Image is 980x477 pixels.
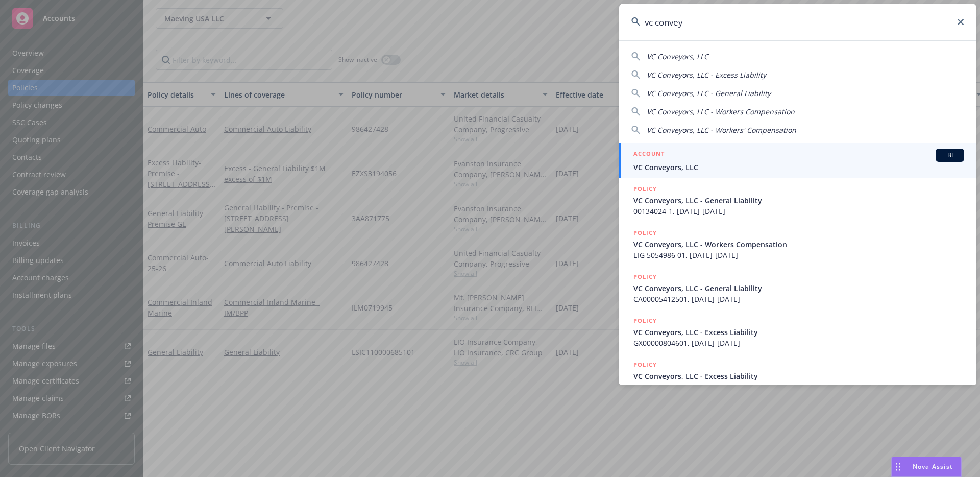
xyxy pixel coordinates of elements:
span: VC Conveyors, LLC - Excess Liability [633,327,964,338]
span: VC Conveyors, LLC - Workers' Compensation [647,125,796,135]
input: Search... [619,4,976,40]
a: POLICYVC Conveyors, LLC - General Liability00134024-1, [DATE]-[DATE] [619,178,976,222]
span: CA00005412501, [DATE]-[DATE] [633,294,964,304]
span: 00134024-1, [DATE]-[DATE] [633,206,964,217]
span: VC Conveyors, LLC - Excess Liability [647,70,766,80]
h5: POLICY [633,360,657,370]
h5: ACCOUNT [633,149,665,161]
a: POLICYVC Conveyors, LLC - Workers CompensationEIG 5054986 01, [DATE]-[DATE] [619,222,976,266]
span: VC Conveyors, LLC - Workers Compensation [633,239,964,250]
span: EIG 5054986 01, [DATE]-[DATE] [633,250,964,260]
span: VC Conveyors, LLC [633,162,964,173]
h5: POLICY [633,228,657,238]
a: POLICYVC Conveyors, LLC - Excess LiabilityGX00000804601, [DATE]-[DATE] [619,310,976,354]
span: VC Conveyors, LLC [647,52,708,61]
a: POLICYVC Conveyors, LLC - Excess Liability001436810, [DATE]-[DATE] [619,354,976,398]
span: BI [940,151,960,160]
h5: POLICY [633,316,657,326]
div: Drag to move [892,457,904,476]
span: VC Conveyors, LLC - General Liability [633,283,964,294]
span: VC Conveyors, LLC - Excess Liability [633,371,964,381]
span: Nova Assist [913,462,953,471]
a: ACCOUNTBIVC Conveyors, LLC [619,143,976,178]
span: VC Conveyors, LLC - Workers Compensation [647,107,795,116]
span: GX00000804601, [DATE]-[DATE] [633,338,964,348]
span: VC Conveyors, LLC - General Liability [647,88,771,98]
span: VC Conveyors, LLC - General Liability [633,195,964,206]
span: 001436810, [DATE]-[DATE] [633,381,964,392]
button: Nova Assist [891,457,962,477]
h5: POLICY [633,272,657,282]
a: POLICYVC Conveyors, LLC - General LiabilityCA00005412501, [DATE]-[DATE] [619,266,976,310]
h5: POLICY [633,184,657,194]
